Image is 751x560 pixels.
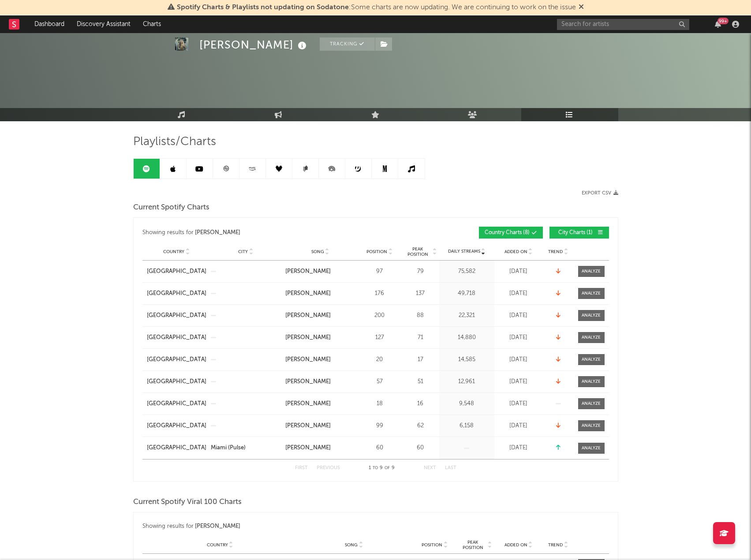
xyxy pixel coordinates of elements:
[717,18,729,24] div: 99 +
[163,249,184,254] span: Country
[715,21,721,28] button: 99+
[360,289,400,298] div: 176
[71,15,137,33] a: Discovery Assistant
[285,311,355,320] a: [PERSON_NAME]
[404,355,437,364] div: 17
[360,311,400,320] div: 200
[195,228,240,238] div: [PERSON_NAME]
[207,542,228,548] span: Country
[133,497,242,508] span: Current Spotify Viral 100 Charts
[285,355,331,364] div: [PERSON_NAME]
[147,333,206,342] a: [GEOGRAPHIC_DATA]
[285,377,355,386] a: [PERSON_NAME]
[441,355,492,364] div: 14,585
[285,377,331,386] div: [PERSON_NAME]
[360,422,400,430] div: 99
[360,444,400,452] div: 60
[177,4,576,11] span: : Some charts are now updating. We are continuing to work on the issue
[404,444,437,452] div: 60
[28,15,71,33] a: Dashboard
[285,444,331,452] div: [PERSON_NAME]
[147,422,206,430] div: [GEOGRAPHIC_DATA]
[285,355,355,364] a: [PERSON_NAME]
[285,311,331,320] div: [PERSON_NAME]
[360,267,400,276] div: 97
[422,542,442,548] span: Position
[360,377,400,386] div: 57
[360,333,400,342] div: 127
[404,333,437,342] div: 71
[385,466,390,470] span: of
[557,19,689,30] input: Search for artists
[404,246,432,257] span: Peak Position
[295,466,308,470] button: First
[320,37,375,51] button: Tracking
[142,227,376,239] div: Showing results for
[177,4,349,11] span: Spotify Charts & Playlists not updating on Sodatone
[479,227,543,239] button: Country Charts(8)
[441,333,492,342] div: 14,880
[404,267,437,276] div: 79
[285,289,331,298] div: [PERSON_NAME]
[424,466,436,470] button: Next
[285,267,331,276] div: [PERSON_NAME]
[211,444,246,452] div: Miami (Pulse)
[497,289,541,298] div: [DATE]
[441,422,492,430] div: 6,158
[147,399,206,408] a: [GEOGRAPHIC_DATA]
[441,377,492,386] div: 12,961
[199,37,309,52] div: [PERSON_NAME]
[373,466,378,470] span: to
[497,377,541,386] div: [DATE]
[285,444,355,452] a: [PERSON_NAME]
[142,521,376,532] div: Showing results for
[497,333,541,342] div: [DATE]
[485,230,530,235] span: Country Charts ( 8 )
[404,377,437,386] div: 51
[285,289,355,298] a: [PERSON_NAME]
[147,311,206,320] a: [GEOGRAPHIC_DATA]
[147,444,206,452] a: [GEOGRAPHIC_DATA]
[404,311,437,320] div: 88
[497,267,541,276] div: [DATE]
[504,542,527,548] span: Added On
[582,190,618,196] button: Export CSV
[147,289,206,298] a: [GEOGRAPHIC_DATA]
[549,227,609,239] button: City Charts(1)
[358,463,406,474] div: 1 9 9
[548,249,563,254] span: Trend
[445,466,456,470] button: Last
[366,249,387,254] span: Position
[497,399,541,408] div: [DATE]
[285,399,355,408] a: [PERSON_NAME]
[317,466,340,470] button: Previous
[441,289,492,298] div: 49,718
[133,202,209,213] span: Current Spotify Charts
[147,267,206,276] a: [GEOGRAPHIC_DATA]
[285,333,331,342] div: [PERSON_NAME]
[147,355,206,364] a: [GEOGRAPHIC_DATA]
[548,542,563,548] span: Trend
[147,377,206,386] a: [GEOGRAPHIC_DATA]
[133,137,216,147] span: Playlists/Charts
[360,399,400,408] div: 18
[497,422,541,430] div: [DATE]
[448,248,480,255] span: Daily Streams
[345,542,358,548] span: Song
[497,355,541,364] div: [DATE]
[285,422,355,430] a: [PERSON_NAME]
[441,311,492,320] div: 22,321
[311,249,324,254] span: Song
[404,289,437,298] div: 137
[285,422,331,430] div: [PERSON_NAME]
[285,399,331,408] div: [PERSON_NAME]
[504,249,527,254] span: Added On
[137,15,167,33] a: Charts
